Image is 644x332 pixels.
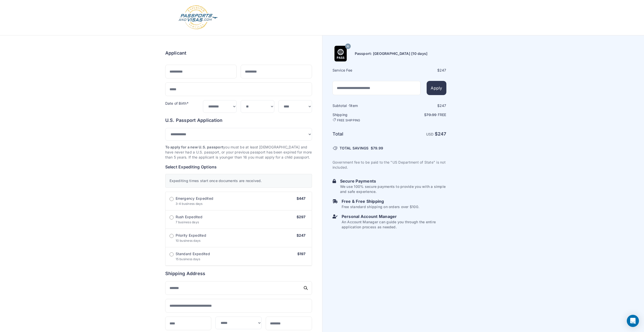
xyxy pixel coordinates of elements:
span: 247 [440,103,446,108]
span: Rush Expedited [176,214,202,219]
p: We use 100% secure payments to provide you with a simple and safe experience. [340,184,446,194]
span: $ [371,146,383,151]
span: 3-4 business days [176,202,203,206]
h6: Shipping [333,112,389,122]
h6: Passport: [GEOGRAPHIC_DATA] [10 days] [355,51,428,56]
span: Free [438,113,446,117]
span: USD [426,132,434,136]
p: you must be at least [DEMOGRAPHIC_DATA] and have never had a U.S. passport, or your previous pass... [165,145,312,160]
span: 15 business days [176,257,200,261]
span: 79.99 [373,146,383,150]
span: 10 [346,43,349,50]
h6: Service Fee [333,68,389,73]
p: An Account Manager can guide you through the entire application process as needed. [342,219,446,230]
span: 247 [438,131,446,137]
h6: Applicant [165,50,186,57]
h6: Shipping Address [165,270,312,277]
div: $ [390,68,446,73]
p: $ [390,112,446,117]
span: $247 [297,233,306,237]
h6: U.S. Passport Application [165,117,312,124]
span: $447 [297,196,306,201]
strong: To apply for a new U.S. passport [165,145,223,149]
span: $297 [297,215,306,219]
p: Free standard shipping on orders over $100. [342,204,419,209]
label: Date of Birth* [165,101,189,105]
span: FREE SHIPPING [337,118,360,122]
span: Priority Expedited [176,233,206,238]
h6: Subtotal · item [333,103,389,108]
h6: Free & Free Shipping [342,198,419,204]
span: TOTAL SAVINGS [340,146,369,151]
h6: Personal Account Manager [342,213,446,219]
h6: Select Expediting Options [165,164,312,170]
div: $ [390,103,446,108]
span: 1 [349,103,350,108]
img: Logo [178,5,218,30]
span: 7 business days [176,220,199,224]
h6: Total [333,130,389,138]
p: Government fee to be paid to the "US Department of State" is not included. [333,160,446,170]
span: 79.99 [426,113,437,117]
h6: Secure Payments [340,178,446,184]
span: $197 [297,252,306,256]
strong: $ [435,131,446,137]
span: 10 business days [176,239,201,242]
span: Standard Expedited [176,251,210,256]
span: 247 [440,68,446,72]
span: Emergency Expedited [176,196,214,201]
div: Expediting times start once documents are received. [165,174,312,188]
img: Product Name [333,46,348,61]
button: Apply [427,81,446,95]
div: Open Intercom Messenger [627,315,639,327]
